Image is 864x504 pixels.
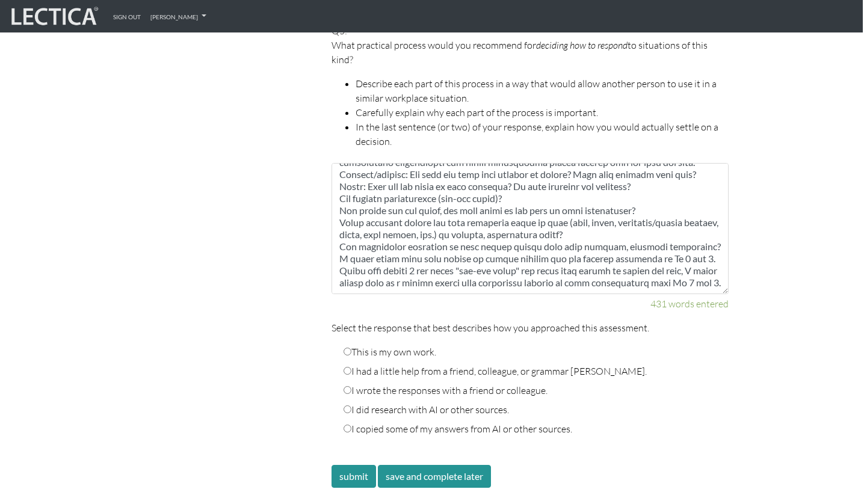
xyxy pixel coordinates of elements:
li: In the last sentence (or two) of your response, explain how you would actually settle on a decision. [356,120,729,149]
label: I had a little help from a friend, colleague, or grammar [PERSON_NAME]. [344,364,647,378]
li: Carefully explain why each part of the process is important. [356,105,729,120]
textarea: Lore’i d sitam-cons adipisc eli seddoeiusm te incidid utlaboreet, doloremagn al eni adminimve qui... [332,163,729,294]
input: I wrote the responses with a friend or colleague. [344,386,351,394]
li: Describe each part of this process in a way that would allow another person to use it in a simila... [356,76,729,105]
div: 431 words entered [332,297,729,311]
a: Sign out [108,5,146,28]
input: I did research with AI or other sources. [344,405,351,413]
label: This is my own work. [344,345,436,359]
p: Select the response that best describes how you approached this assessment. [332,321,729,335]
input: I copied some of my answers from AI or other sources. [344,425,351,432]
button: save and complete later [378,465,491,488]
button: submit [332,465,376,488]
img: lecticalive [8,5,99,28]
em: deciding how to respond [536,39,628,51]
input: This is my own work. [344,348,351,355]
p: What practical process would you recommend for to situations of this kind? [332,38,729,67]
p: Q5: [332,23,729,149]
a: [PERSON_NAME] [146,5,211,28]
label: I wrote the responses with a friend or colleague. [344,383,548,398]
label: I did research with AI or other sources. [344,402,509,417]
label: I copied some of my answers from AI or other sources. [344,422,572,436]
input: I had a little help from a friend, colleague, or grammar [PERSON_NAME]. [344,367,351,375]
